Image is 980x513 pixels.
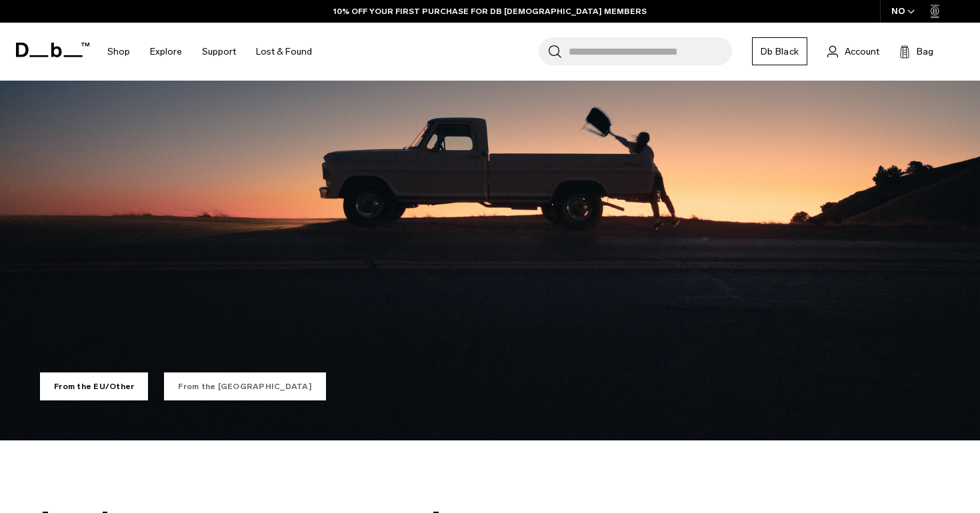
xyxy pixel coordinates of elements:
[150,28,182,75] a: Explore
[752,37,807,65] a: Db Black
[40,372,148,400] a: From the EU/Other
[164,372,326,400] a: From the [GEOGRAPHIC_DATA]
[827,43,879,59] a: Account
[917,45,933,59] span: Bag
[256,28,312,75] a: Lost & Found
[333,5,647,17] a: 10% OFF YOUR FIRST PURCHASE FOR DB [DEMOGRAPHIC_DATA] MEMBERS
[107,28,130,75] a: Shop
[97,23,322,81] nav: Main Navigation
[202,28,236,75] a: Support
[899,43,933,59] button: Bag
[845,45,879,59] span: Account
